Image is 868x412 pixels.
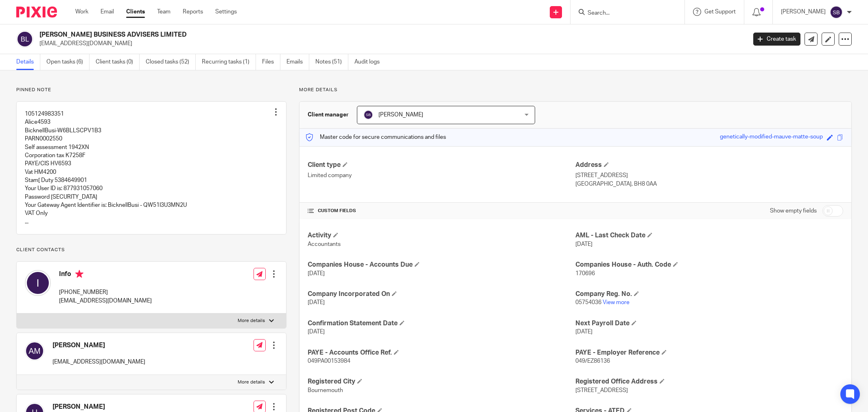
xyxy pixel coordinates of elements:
[39,31,601,39] h2: [PERSON_NAME] BUSINESS ADVISERS LIMITED
[16,31,33,48] img: svg%3E
[575,261,843,269] h4: Companies House - Auth. Code
[575,290,843,298] h4: Company Reg. No.
[52,403,190,411] h4: [PERSON_NAME]
[308,161,575,169] h4: Client type
[286,54,309,70] a: Emails
[575,358,610,364] span: 049/EZ86136
[378,112,423,118] span: [PERSON_NAME]
[830,6,843,19] img: svg%3E
[16,247,286,253] p: Client contacts
[52,358,145,366] p: [EMAIL_ADDRESS][DOMAIN_NAME]
[575,161,843,169] h4: Address
[59,288,152,296] p: [PHONE_NUMBER]
[308,171,575,180] p: Limited company
[46,54,90,70] a: Open tasks (6)
[781,8,826,16] p: [PERSON_NAME]
[704,9,736,15] span: Get Support
[238,318,265,324] p: More details
[299,87,852,93] p: More details
[308,329,325,335] span: [DATE]
[603,300,630,305] a: View more
[575,171,843,180] p: [STREET_ADDRESS]
[59,270,152,280] h4: Info
[753,33,800,46] a: Create task
[363,110,373,120] img: svg%3E
[308,271,325,276] span: [DATE]
[575,348,843,357] h4: PAYE - Employer Reference
[587,10,660,17] input: Search
[215,8,237,16] a: Settings
[308,111,349,119] h3: Client manager
[75,270,83,278] i: Primary
[575,329,593,335] span: [DATE]
[308,261,575,269] h4: Companies House - Accounts Due
[25,270,51,296] img: svg%3E
[575,388,628,393] span: [STREET_ADDRESS]
[575,271,595,276] span: 170696
[157,8,171,16] a: Team
[575,180,843,188] p: [GEOGRAPHIC_DATA], BH8 0AA
[770,207,817,215] label: Show empty fields
[575,319,843,328] h4: Next Payroll Date
[575,300,601,305] span: 05754036
[308,300,325,305] span: [DATE]
[16,7,57,18] img: Pixie
[183,8,203,16] a: Reports
[308,377,575,386] h4: Registered City
[308,388,343,393] span: Bournemouth
[354,54,386,70] a: Audit logs
[306,133,446,141] p: Master code for secure communications and files
[96,54,140,70] a: Client tasks (0)
[52,341,145,350] h4: [PERSON_NAME]
[315,54,348,70] a: Notes (51)
[16,54,40,70] a: Details
[308,319,575,328] h4: Confirmation Statement Date
[575,377,843,386] h4: Registered Office Address
[25,341,44,361] img: svg%3E
[146,54,196,70] a: Closed tasks (52)
[202,54,256,70] a: Recurring tasks (1)
[238,379,265,386] p: More details
[59,297,152,305] p: [EMAIL_ADDRESS][DOMAIN_NAME]
[308,290,575,298] h4: Company Incorporated On
[126,8,145,16] a: Clients
[308,208,575,214] h4: CUSTOM FIELDS
[262,54,280,70] a: Files
[39,39,741,48] p: [EMAIL_ADDRESS][DOMAIN_NAME]
[308,241,341,247] span: Accountants
[308,348,575,357] h4: PAYE - Accounts Office Ref.
[720,133,823,142] div: genetically-modified-mauve-matte-soup
[75,8,88,16] a: Work
[101,8,114,16] a: Email
[16,87,286,93] p: Pinned note
[308,231,575,240] h4: Activity
[575,231,843,240] h4: AML - Last Check Date
[575,241,593,247] span: [DATE]
[308,358,350,364] span: 049PA00153984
